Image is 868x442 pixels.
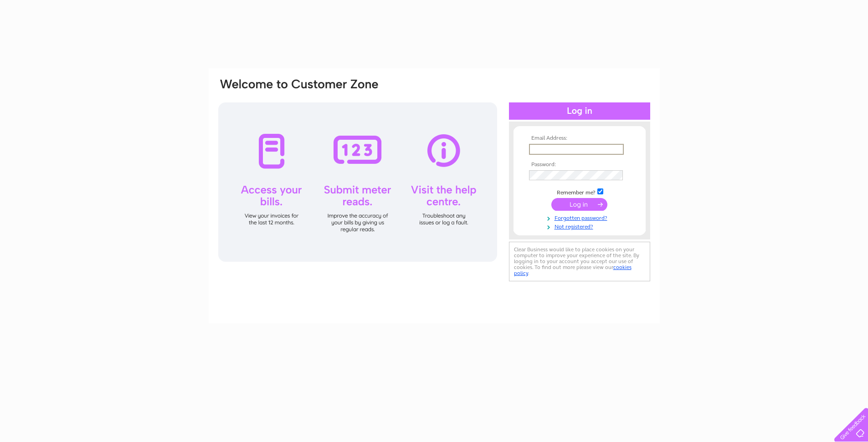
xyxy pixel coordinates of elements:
[527,135,632,142] th: Email Address:
[529,222,632,230] a: Not registered?
[551,198,607,211] input: Submit
[527,187,632,196] td: Remember me?
[527,162,632,168] th: Password:
[509,242,650,281] div: Clear Business would like to place cookies on your computer to improve your experience of the sit...
[514,264,632,276] a: cookies policy
[529,213,632,222] a: Forgotten password?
